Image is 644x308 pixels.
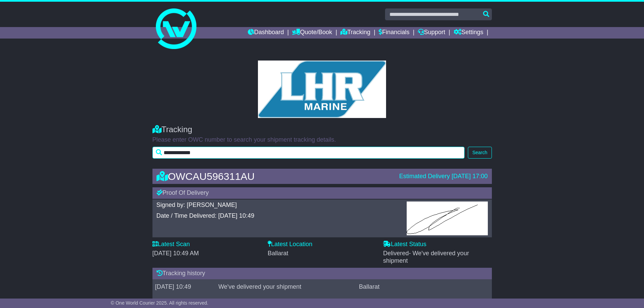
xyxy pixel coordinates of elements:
span: - We've delivered your shipment [383,250,469,264]
a: Tracking [340,27,370,39]
div: OWCAU596311AU [153,171,396,182]
td: Ballarat [356,279,492,294]
a: Dashboard [248,27,284,39]
div: Date / Time Delivered: [DATE] 10:49 [157,212,400,220]
div: Tracking [152,125,492,135]
label: Latest Location [268,241,312,248]
a: Quote/Book [292,27,332,39]
a: Financials [379,27,409,39]
p: Please enter OWC number to search your shipment tracking details. [152,136,492,144]
a: Settings [454,27,483,39]
span: Ballarat [268,250,288,257]
span: Delivered [383,250,469,264]
button: Search [468,147,492,159]
span: © One World Courier 2025. All rights reserved. [111,300,209,306]
label: Latest Scan [152,241,190,248]
div: Signed by: [PERSON_NAME] [157,202,400,209]
div: Tracking history [152,268,492,279]
span: [DATE] 10:49 AM [152,250,199,257]
img: GetCustomerLogo [258,61,386,118]
div: Estimated Delivery [DATE] 17:00 [399,173,488,180]
img: GetPodImagePublic [407,202,488,235]
label: Latest Status [383,241,426,248]
td: [DATE] 10:49 [152,279,216,294]
div: Proof Of Delivery [152,187,492,199]
a: Support [418,27,445,39]
td: We've delivered your shipment [216,279,356,294]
